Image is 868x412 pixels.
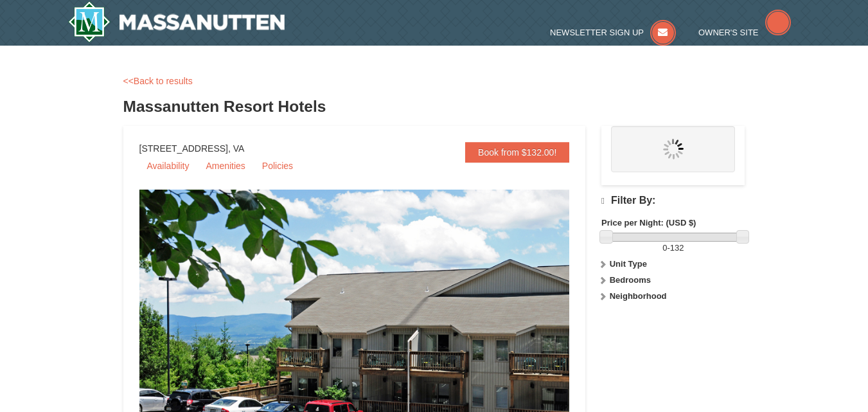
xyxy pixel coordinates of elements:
[68,1,285,42] img: Massanutten Resort Logo
[610,275,651,285] strong: Bedrooms
[610,259,647,269] strong: Unit Type
[254,156,301,175] a: Policies
[123,94,745,120] h3: Massanutten Resort Hotels
[465,142,569,163] a: Book from $132.00!
[698,28,759,37] span: Owner's Site
[123,76,193,86] a: <<Back to results
[139,156,197,175] a: Availability
[601,218,696,228] strong: Price per Night: (USD $)
[698,28,791,37] a: Owner's Site
[550,28,644,37] span: Newsletter Sign Up
[198,156,252,175] a: Amenities
[68,1,285,42] a: Massanutten Resort
[601,242,745,255] label: -
[662,243,667,253] span: 0
[610,291,667,301] strong: Neighborhood
[550,28,676,37] a: Newsletter Sign Up
[663,139,684,159] img: wait.gif
[670,243,684,253] span: 132
[601,195,745,207] h4: Filter By:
